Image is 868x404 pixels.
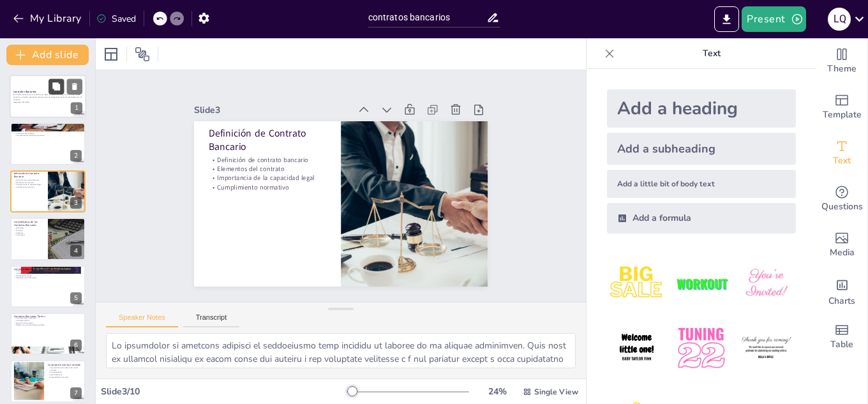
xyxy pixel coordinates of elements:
[14,317,82,320] p: Contratos típicos regulados
[737,254,796,313] img: 3.jpeg
[14,274,82,277] p: Requisitos de validez
[48,363,82,367] p: Contrato de Cuenta Corriente
[828,8,851,31] div: L Q
[70,340,82,351] div: 6
[620,38,804,69] p: Text
[70,387,82,399] div: 7
[828,6,851,32] button: L Q
[607,203,796,234] div: Add a formula
[70,150,82,161] div: 2
[607,170,796,198] div: Add a little bit of body text
[48,371,82,374] p: Consensualidad
[482,385,513,398] div: 24 %
[816,268,867,314] div: Add charts and graphs
[13,94,82,101] p: El contrato bancario es un acuerdo que regula las relaciones financieras entre entidades bancaria...
[10,360,86,402] div: 7
[827,62,857,76] span: Theme
[534,387,578,397] span: Single View
[816,176,867,222] div: Get real-time input from your audience
[14,319,82,322] p: Contratos atípicos
[816,222,867,268] div: Add images, graphics, shapes or video
[6,45,89,65] button: Add slide
[14,272,82,274] p: Consentimiento claro
[70,292,82,304] div: 5
[355,56,377,174] p: Elementos del contrato
[67,79,82,94] button: Delete Slide
[830,338,853,352] span: Table
[71,103,82,114] div: 1
[14,324,82,327] p: Relación con el ordenamiento jurídico
[14,269,82,272] p: Características de los contratos electrónicos
[14,276,82,279] p: Seguridad en transacciones
[14,186,44,188] p: Cumplimiento normativo
[671,254,731,313] img: 2.jpeg
[14,227,44,230] p: Bilaterales
[14,232,44,234] p: Solemnes
[48,376,82,378] p: Disponibilidad de fondos
[607,133,796,165] div: Add a subheading
[14,234,44,237] p: Formalidad
[183,313,240,327] button: Transcript
[14,322,82,324] p: Ejecución de contratos
[14,315,82,318] p: Contratos Bancarios Típicos
[10,313,86,355] div: 6
[14,124,82,128] p: Introducción a los Contratos Bancarios
[135,47,150,62] span: Position
[14,230,44,232] p: Onerosos
[816,130,867,176] div: Add text boxes
[10,123,86,165] div: 2
[346,55,368,173] p: Importancia de la capacidad legal
[823,108,862,122] span: Template
[337,54,359,172] p: Cumplimiento normativo
[375,58,414,178] p: Definición de Contrato Bancario
[368,8,487,27] input: Insert title
[816,38,867,84] div: Change the overall theme
[14,184,44,186] p: Importancia de la capacidad legal
[106,333,576,368] textarea: Lo ipsumdolor si ametcons adipisci el seddoeiusmo temp incididu ut laboree do ma aliquae adminimv...
[96,13,136,25] div: Saved
[10,218,86,260] div: 4
[14,134,82,137] p: Comprensión de productos financieros
[828,294,855,308] span: Charts
[70,245,82,257] div: 4
[10,8,87,29] button: My Library
[830,246,855,260] span: Media
[14,127,82,130] p: Importancia de los contratos bancarios en la economía
[10,266,86,308] div: 5
[101,385,347,398] div: Slide 3 / 10
[14,267,82,271] p: Contratos Bancarios Electrónicos
[106,313,178,327] button: Speaker Notes
[607,89,796,128] div: Add a heading
[364,57,385,175] p: Definición de contrato bancario
[48,374,82,377] p: Secreto bancario
[14,130,82,132] p: Regulación de relaciones financieras
[816,314,867,360] div: Add a table
[70,197,82,209] div: 3
[607,318,666,378] img: 4.jpeg
[48,367,82,371] p: Características del contrato de cuenta corriente
[816,84,867,130] div: Add ready made slides
[821,200,863,214] span: Questions
[410,47,438,204] div: Slide 3
[607,254,666,313] img: 1.jpeg
[742,6,805,32] button: Present
[10,170,86,213] div: 3
[833,154,851,168] span: Text
[101,44,121,64] div: Layout
[714,6,739,32] button: Export to PowerPoint
[737,318,796,378] img: 6.jpeg
[14,179,44,181] p: Definición de contrato bancario
[14,132,82,135] p: Promoción del comercio
[14,172,44,179] p: Definición de Contrato Bancario
[14,181,44,184] p: Elementos del contrato
[14,220,44,227] p: Características de los Contratos Bancarios
[13,101,82,103] p: Generated with [URL]
[49,79,64,94] button: Duplicate Slide
[671,318,731,378] img: 5.jpeg
[13,90,36,93] strong: Contratos Bancarios
[10,75,86,118] div: 1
